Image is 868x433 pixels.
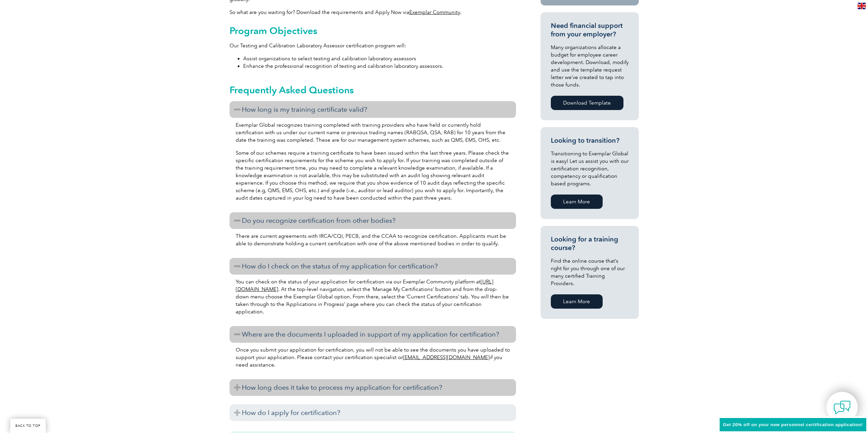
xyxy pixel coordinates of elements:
[723,422,863,427] span: Get 20% off on your new personnel certification application!
[236,232,510,247] p: There are current agreements with IRCA/CQI, PECB, and the CCAA to recognize certification. Applic...
[230,84,516,95] h2: Frequently Asked Questions
[230,212,516,229] h3: Do you recognize certification from other bodies?
[551,294,603,309] a: Learn More
[230,42,516,49] p: Our Testing and Calibration Laboratory Assessor certification program will:
[857,3,866,9] img: en
[236,278,510,315] p: You can check on the status of your application for certification via our Exemplar Community plat...
[230,9,516,16] p: So what are you waiting for? Download the requirements and Apply Now via .
[551,235,629,252] h3: Looking for a training course?
[243,55,516,62] li: Assist organizations to select testing and calibration laboratory assessors
[236,121,510,144] p: Exemplar Global recognizes training completed with training providers who have held or currently ...
[236,346,510,369] p: Once you submit your application for certification, you will not be able to see the documents you...
[551,96,623,110] a: Download Template
[230,25,516,36] h2: Program Objectives
[551,257,629,287] p: Find the online course that’s right for you through one of our many certified Training Providers.
[551,44,629,89] p: Many organizations allocate a budget for employee career development. Download, modify and use th...
[10,419,46,433] a: BACK TO TOP
[834,399,851,416] img: contact-chat.png
[230,404,516,421] h3: How do I apply for certification?
[236,149,510,202] p: Some of our schemes require a training certificate to have been issued within the last three year...
[551,195,603,209] a: Learn More
[230,326,516,343] h3: Where are the documents I uploaded in support of my application for certification?
[551,21,629,38] h3: Need financial support from your employer?
[551,150,629,187] p: Transitioning to Exemplar Global is easy! Let us assist you with our certification recognition, c...
[230,379,516,396] h3: How long does it take to process my application for certification?
[409,9,460,15] a: Exemplar Community
[243,62,516,70] li: Enhance the professional recognition of testing and calibration laboratory assessors.
[551,136,629,145] h3: Looking to transition?
[403,354,490,360] a: [EMAIL_ADDRESS][DOMAIN_NAME]
[230,258,516,275] h3: How do I check on the status of my application for certification?
[230,101,516,118] h3: How long is my training certificate valid?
